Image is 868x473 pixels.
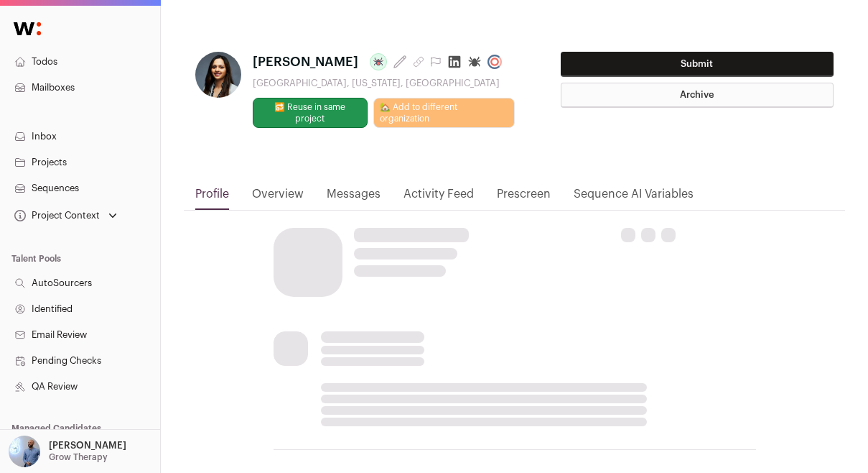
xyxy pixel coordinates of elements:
[403,185,474,210] a: Activity Feed
[497,185,551,210] a: Prescreen
[9,436,40,467] img: 97332-medium_jpg
[574,185,694,210] a: Sequence AI Variables
[195,185,229,210] a: Profile
[253,78,515,89] div: [GEOGRAPHIC_DATA], [US_STATE], [GEOGRAPHIC_DATA]
[373,98,515,128] a: 🏡 Add to different organization
[561,52,834,77] button: Submit
[195,52,241,98] img: 801f76f8a69287636dc64720f7a77f28bd9bbe84a99ff6649b3504132a17d2c9.jpg
[11,206,120,226] button: Open dropdown
[49,440,126,451] p: [PERSON_NAME]
[11,210,100,221] div: Project Context
[253,98,368,128] button: 🔂 Reuse in same project
[6,14,49,43] img: Wellfound
[49,451,108,463] p: Grow Therapy
[6,436,129,467] button: Open dropdown
[253,52,358,72] span: [PERSON_NAME]
[252,185,304,210] a: Overview
[327,185,381,210] a: Messages
[561,83,834,108] button: Archive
